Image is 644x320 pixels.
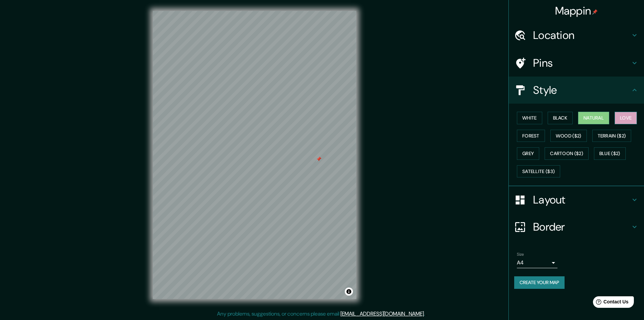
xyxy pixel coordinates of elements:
[217,310,425,318] p: Any problems, suggestions, or concerns please email .
[594,147,626,160] button: Blue ($2)
[584,294,637,313] iframe: Help widget launcher
[592,9,598,15] img: pin-icon.png
[514,276,565,289] button: Create your map
[517,257,557,268] div: A4
[533,56,630,70] h4: Pins
[426,310,427,318] div: .
[533,83,630,97] h4: Style
[533,28,630,42] h4: Location
[345,287,353,296] button: Toggle attribution
[517,165,560,178] button: Satellite ($3)
[592,130,631,142] button: Terrain ($2)
[425,310,426,318] div: .
[545,147,589,160] button: Cartoon ($2)
[509,77,644,104] div: Style
[578,112,609,124] button: Natural
[550,130,587,142] button: Wood ($2)
[555,4,598,18] h4: Mappin
[533,193,630,207] h4: Layout
[340,310,424,317] a: [EMAIL_ADDRESS][DOMAIN_NAME]
[509,186,644,213] div: Layout
[517,112,542,124] button: White
[153,11,356,299] canvas: Map
[509,22,644,49] div: Location
[548,112,573,124] button: Black
[517,130,545,142] button: Forest
[509,213,644,240] div: Border
[615,112,637,124] button: Love
[509,49,644,77] div: Pins
[517,147,539,160] button: Grey
[517,252,524,257] label: Size
[533,220,630,234] h4: Border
